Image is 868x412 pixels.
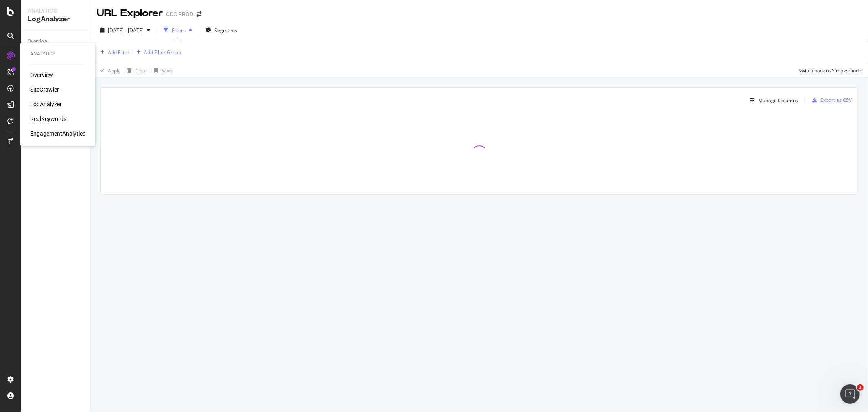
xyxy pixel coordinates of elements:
[97,64,120,77] button: Apply
[857,384,864,391] span: 1
[747,95,798,105] button: Manage Columns
[30,130,85,138] a: EngagementAnalytics
[108,49,129,56] div: Add Filter
[30,101,62,109] a: LogAnalyzer
[161,67,172,74] div: Save
[820,96,852,103] div: Export as CSV
[28,37,47,46] div: Overview
[166,10,193,18] div: CDC PROD
[97,7,163,20] div: URL Explorer
[108,27,144,34] span: [DATE] - [DATE]
[28,7,83,15] div: Analytics
[840,384,860,404] iframe: Intercom live chat
[798,67,861,74] div: Switch back to Simple mode
[28,37,84,46] a: Overview
[97,47,129,57] button: Add Filter
[809,94,852,107] button: Export as CSV
[97,24,153,37] button: [DATE] - [DATE]
[758,97,798,104] div: Manage Columns
[108,67,120,74] div: Apply
[124,64,147,77] button: Clear
[172,27,186,34] div: Filters
[202,24,241,37] button: Segments
[30,86,59,94] a: SiteCrawler
[135,67,147,74] div: Clear
[30,71,53,79] a: Overview
[144,49,181,56] div: Add Filter Group
[133,47,181,57] button: Add Filter Group
[160,24,195,37] button: Filters
[30,115,66,123] a: RealKeywords
[795,64,861,77] button: Switch back to Simple mode
[28,15,83,24] div: LogAnalyzer
[151,64,172,77] button: Save
[197,11,201,17] div: arrow-right-arrow-left
[30,50,85,57] div: Analytics
[214,27,237,34] span: Segments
